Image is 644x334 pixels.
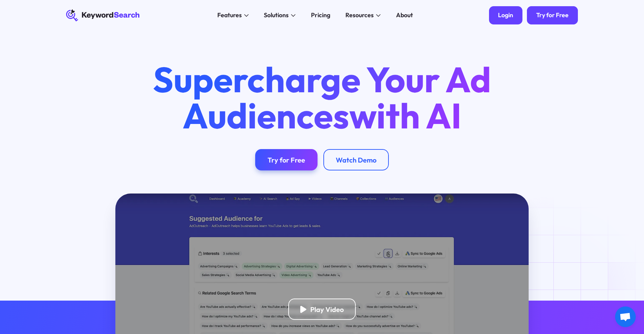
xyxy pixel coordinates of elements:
div: Features [217,11,242,20]
div: Resources [345,11,374,20]
div: Try for Free [268,156,305,164]
a: Try for Free [255,149,317,170]
div: About [396,11,413,20]
a: Pricing [307,9,335,22]
div: Play Video [310,305,344,314]
div: Solutions [264,11,289,20]
a: About [392,9,418,22]
span: with AI [349,93,461,138]
div: Try for Free [536,11,569,19]
div: Watch Demo [336,156,376,164]
a: Try for Free [527,6,578,24]
div: Login [498,11,513,19]
div: Open chat [615,306,636,327]
h1: Supercharge Your Ad Audiences [138,61,506,134]
div: Pricing [311,11,330,20]
a: Login [489,6,522,24]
